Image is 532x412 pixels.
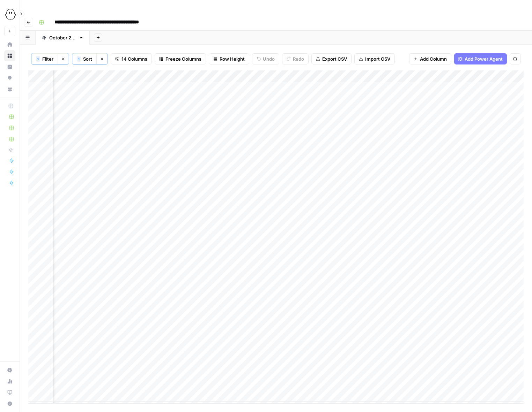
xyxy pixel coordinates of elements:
[165,55,201,62] span: Freeze Columns
[293,55,304,62] span: Redo
[4,6,15,23] button: Workspace: PhantomBuster
[36,56,40,62] div: 1
[252,53,279,64] button: Undo
[72,53,96,64] button: 1Sort
[354,53,395,64] button: Import CSV
[4,84,15,95] a: Your Data
[311,53,352,64] button: Export CSV
[409,53,451,64] button: Add Column
[37,56,39,62] span: 1
[209,53,249,64] button: Row Height
[282,53,309,64] button: Redo
[322,55,347,62] span: Export CSV
[49,34,76,41] div: [DATE] edits
[4,39,15,50] a: Home
[42,55,53,62] span: Filter
[4,398,15,409] button: Help + Support
[77,56,81,62] div: 1
[4,365,15,376] a: Settings
[365,55,390,62] span: Import CSV
[465,55,503,62] span: Add Power Agent
[4,376,15,387] a: Usage
[4,8,17,21] img: PhantomBuster Logo
[111,53,152,64] button: 14 Columns
[36,31,90,45] a: [DATE] edits
[121,55,147,62] span: 14 Columns
[263,55,275,62] span: Undo
[4,387,15,398] a: Learning Hub
[83,55,92,62] span: Sort
[155,53,206,64] button: Freeze Columns
[78,56,80,62] span: 1
[4,73,15,84] a: Opportunities
[454,53,507,64] button: Add Power Agent
[420,55,447,62] span: Add Column
[4,61,15,73] a: Insights
[31,53,58,64] button: 1Filter
[4,50,15,61] a: Browse
[220,55,245,62] span: Row Height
